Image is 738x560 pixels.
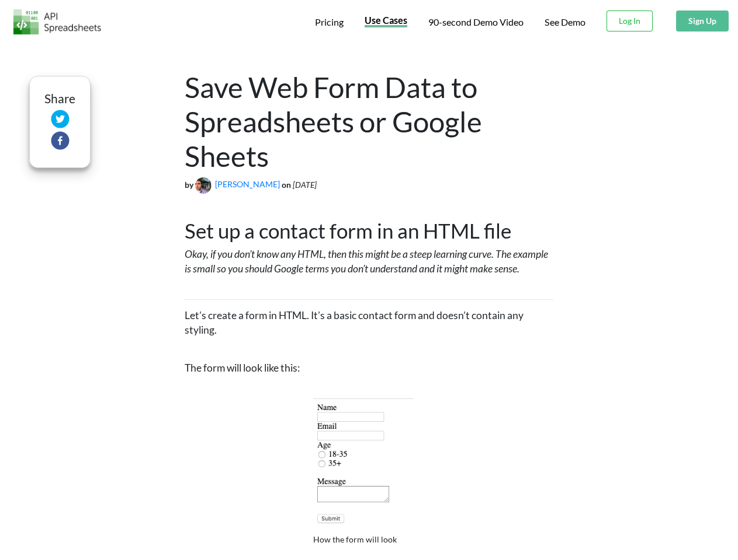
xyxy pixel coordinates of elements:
button: twitter [51,110,70,131]
b: by [185,179,193,189]
h1: Save Web Form Data to Spreadsheets or Google Sheets [185,70,554,173]
i: Okay, if you don’t know any HTML, then this might be a steep learning curve. The example is small... [185,248,548,275]
p: The form will look like this: [185,360,554,375]
i: [DATE] [293,179,317,189]
h1: Set up a contact form in an HTML file [185,218,554,243]
a: See Demo [545,16,585,29]
h4: Share [44,91,75,106]
b: on [282,179,291,189]
button: Sign Up [676,10,729,32]
figcaption: How the form will look [313,533,425,545]
span: 90-second Demo Video [428,17,524,27]
p: Let’s create a form in HTML. It’s a basic contact form and doesn’t contain any styling. [185,308,554,337]
span: Use Cases [365,15,407,26]
img: Adhaar.jpg [195,177,212,194]
button: facebook [51,131,70,153]
a: [PERSON_NAME] [215,179,280,189]
img: WebFormData2 [313,398,413,533]
button: Log In [607,10,653,32]
img: Logo.png [13,9,101,34]
span: Pricing [315,16,344,27]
